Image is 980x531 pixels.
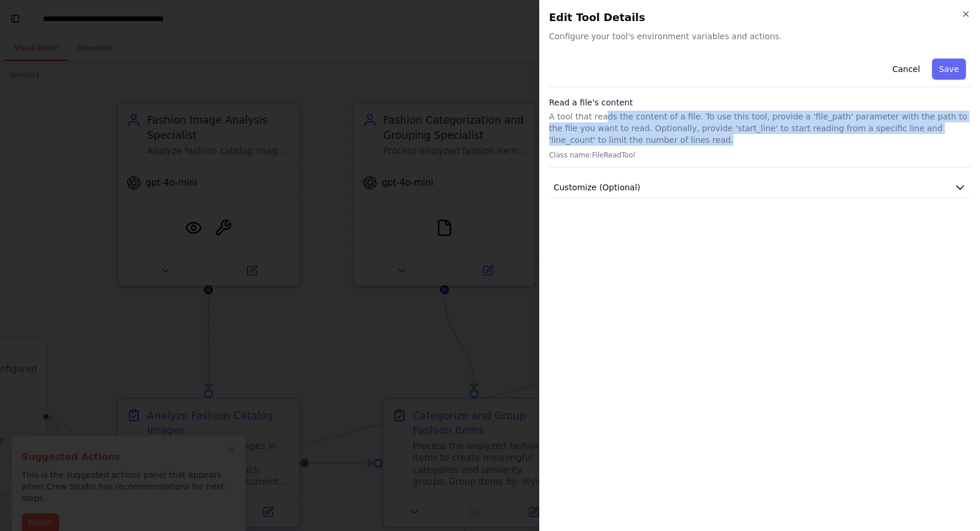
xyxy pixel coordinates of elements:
[549,9,971,26] h2: Edit Tool Details
[549,150,971,160] p: Class name: FileReadTool
[932,59,966,80] button: Save
[554,181,640,193] span: Customize (Optional)
[549,30,971,42] span: Configure your tool's environment variables and actions.
[549,111,971,146] p: A tool that reads the content of a file. To use this tool, provide a 'file_path' parameter with t...
[549,97,971,108] h3: Read a file's content
[549,177,971,198] button: Customize (Optional)
[885,59,927,80] button: Cancel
